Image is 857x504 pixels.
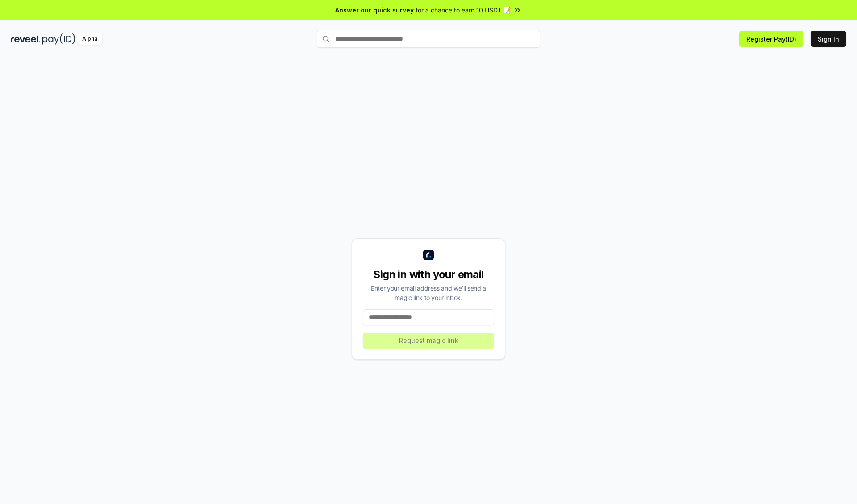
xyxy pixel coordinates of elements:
div: Alpha [77,33,102,45]
button: Sign In [811,31,846,47]
button: Register Pay(ID) [739,31,803,47]
div: Enter your email address and we’ll send a magic link to your inbox. [363,283,494,302]
img: pay_id [42,33,75,45]
div: Sign in with your email [363,267,494,282]
img: logo_small [423,250,434,260]
img: reveel_dark [11,33,41,45]
span: Answer our quick survey [335,5,414,15]
span: for a chance to earn 10 USDT 📝 [416,5,511,15]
